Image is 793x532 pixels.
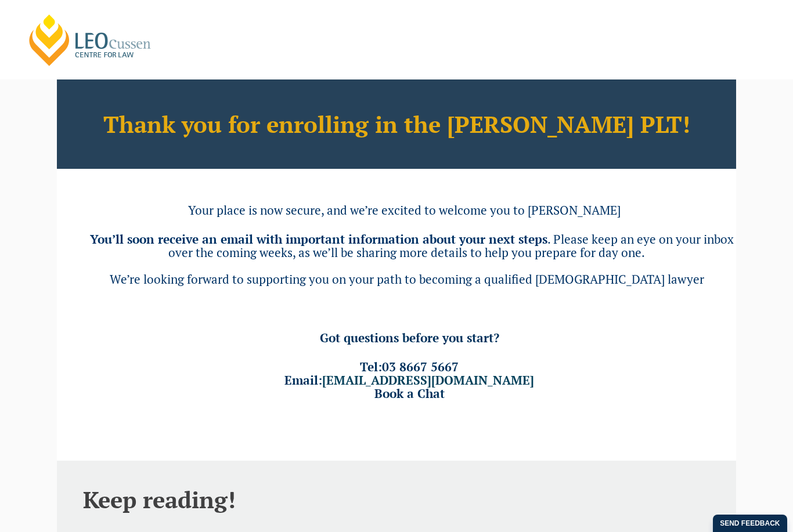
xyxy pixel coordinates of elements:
span: We’re looking forward to supporting you on your path to becoming a qualified [DEMOGRAPHIC_DATA] l... [110,271,704,287]
span: . Please keep an eye on your inbox over the coming weeks, as we’ll be sharing more details to hel... [168,231,734,260]
b: Thank you for enrolling in the [PERSON_NAME] PLT! [103,108,690,139]
span: Your place is now secure, and we’re excited to welcome you to [PERSON_NAME] [188,202,621,218]
a: Book a Chat [374,385,445,401]
h2: Keep reading! [83,487,710,512]
a: [EMAIL_ADDRESS][DOMAIN_NAME] [322,372,534,388]
a: [PERSON_NAME] Centre for Law [26,13,154,67]
a: 03 8667 5667 [382,359,459,375]
span: Tel: [360,359,459,375]
b: You’ll soon receive an email with important information about your next steps [90,231,547,247]
span: Email: [284,372,534,388]
span: Got questions before you start? [320,330,499,346]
